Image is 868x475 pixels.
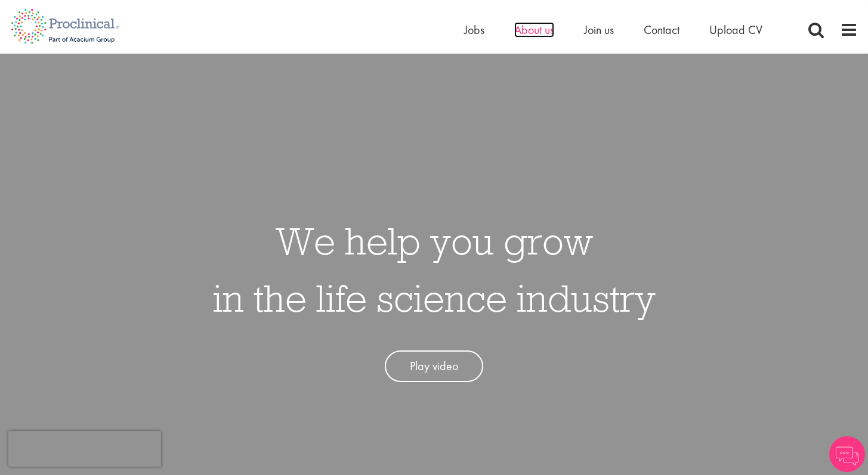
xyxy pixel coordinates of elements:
[464,22,484,38] a: Jobs
[514,22,554,38] a: About us
[644,22,679,38] a: Contact
[213,212,656,327] h1: We help you grow in the life science industry
[829,436,865,472] img: Chatbot
[385,350,483,382] a: Play video
[584,22,614,38] a: Join us
[709,22,762,38] a: Upload CV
